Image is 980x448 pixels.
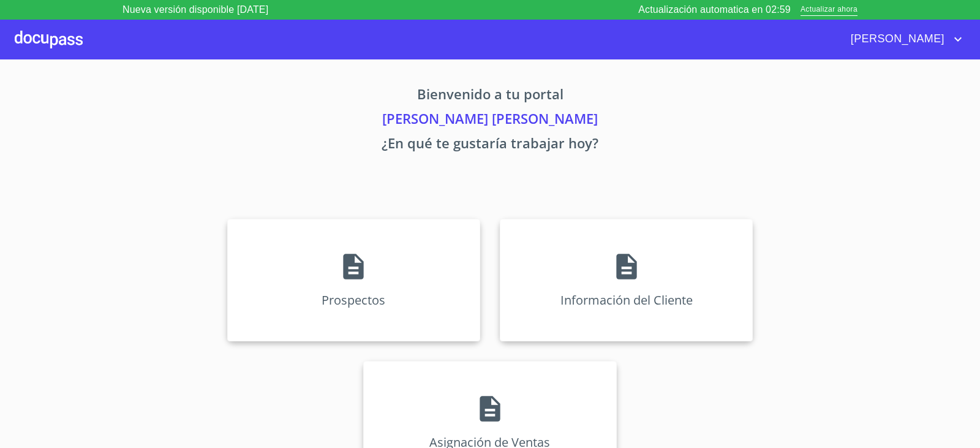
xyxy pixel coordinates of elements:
[113,133,867,158] p: ¿En qué te gustaría trabajar hoy?
[113,84,867,108] p: Bienvenido a tu portal
[322,292,385,308] p: Prospectos
[560,292,693,308] p: Información del Cliente
[123,2,268,17] p: Nueva versión disponible [DATE]
[842,29,951,49] span: [PERSON_NAME]
[842,29,965,49] button: account of current user
[638,2,791,17] p: Actualización automatica en 02:59
[113,108,867,133] p: [PERSON_NAME] [PERSON_NAME]
[801,4,858,17] span: Actualizar ahora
